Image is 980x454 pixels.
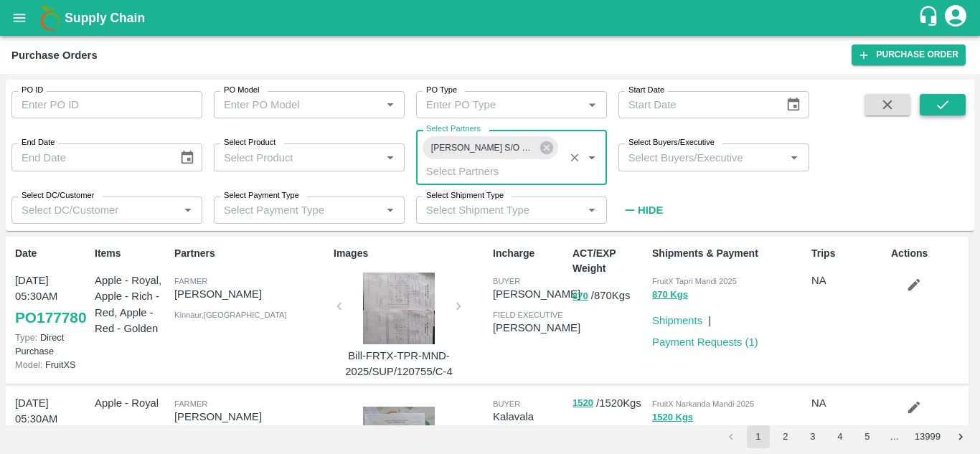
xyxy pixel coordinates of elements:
[652,277,737,285] span: FruitX Tapri Mandi 2025
[381,201,400,219] button: Open
[891,246,965,261] p: Actions
[493,399,520,408] span: buyer
[224,85,260,96] label: PO Model
[174,409,328,425] p: [PERSON_NAME]
[780,91,807,118] button: Choose date
[493,311,563,319] span: field executive
[493,246,567,261] p: Incharge
[943,3,969,33] div: account of current user
[801,425,824,448] button: Go to page 3
[493,409,567,441] p: Kalavala Yedukondalu
[95,273,169,336] p: Apple - Royal, Apple - Rich - Red, Apple - Red - Golden
[345,348,453,380] p: Bill-FRTX-TPR-MND-2025/SUP/120755/C-4
[573,395,646,412] p: / 1520 Kgs
[15,359,42,370] span: Model:
[583,148,601,167] button: Open
[15,305,86,331] a: PO177780
[652,410,693,426] button: 1520 Kgs
[652,246,806,261] p: Shipments & Payment
[856,425,879,448] button: Go to page 5
[638,204,663,216] strong: Hide
[218,148,377,166] input: Select Product
[774,425,797,448] button: Go to page 2
[426,190,504,202] label: Select Shipment Type
[565,148,585,167] button: Clear
[652,287,688,303] button: 870 Kgs
[174,399,207,408] span: Farmer
[224,190,299,202] label: Select Payment Type
[493,320,580,336] p: [PERSON_NAME]
[493,286,580,302] p: [PERSON_NAME]
[15,358,89,372] p: FruitXS
[11,91,202,118] input: Enter PO ID
[652,336,758,348] a: Payment Requests (1)
[381,148,400,167] button: Open
[702,307,711,328] div: |
[652,399,754,408] span: FruitX Narkanda Mandi 2025
[334,246,487,261] p: Images
[22,137,55,148] label: End Date
[22,85,43,96] label: PO ID
[717,425,974,448] nav: pagination navigation
[829,425,852,448] button: Go to page 4
[22,190,94,202] label: Select DC/Customer
[493,277,520,285] span: buyer
[218,201,358,219] input: Select Payment Type
[95,246,169,261] p: Items
[174,246,328,261] p: Partners
[628,137,715,148] label: Select Buyers/Executive
[15,332,37,343] span: Type:
[423,136,558,159] div: [PERSON_NAME] S/O SUKH [PERSON_NAME], Kinnaur-9805927022
[573,395,593,412] button: 1520
[623,148,781,166] input: Select Buyers/Executive
[174,144,201,171] button: Choose date
[910,425,945,448] button: Go to page 13999
[618,91,775,118] input: Start Date
[65,11,145,25] b: Supply Chain
[583,201,601,219] button: Open
[15,331,89,358] p: Direct Purchase
[65,8,918,28] a: Supply Chain
[36,4,65,32] img: logo
[95,395,169,411] p: Apple - Royal
[3,1,36,34] button: open drawer
[949,425,972,448] button: Go to next page
[573,288,646,304] p: / 870 Kgs
[15,246,89,261] p: Date
[628,85,664,96] label: Start Date
[652,315,702,326] a: Shipments
[747,425,770,448] button: page 1
[15,273,89,305] p: [DATE] 05:30AM
[16,201,174,219] input: Select DC/Customer
[811,273,885,288] p: NA
[179,201,197,219] button: Open
[174,311,287,319] span: Kinnaur , [GEOGRAPHIC_DATA]
[218,95,377,114] input: Enter PO Model
[224,137,275,148] label: Select Product
[15,395,89,427] p: [DATE] 05:30AM
[420,161,560,180] input: Select Partners
[811,246,885,261] p: Trips
[423,141,543,156] span: [PERSON_NAME] S/O SUKH [PERSON_NAME], Kinnaur-9805927022
[420,201,560,219] input: Select Shipment Type
[785,148,804,167] button: Open
[883,430,906,444] div: …
[11,143,168,171] input: End Date
[918,5,943,31] div: customer-support
[583,95,601,114] button: Open
[573,288,588,305] button: 870
[381,95,400,114] button: Open
[11,46,98,65] div: Purchase Orders
[573,246,646,276] p: ACT/EXP Weight
[174,286,328,302] p: [PERSON_NAME]
[426,123,481,135] label: Select Partners
[420,95,579,114] input: Enter PO Type
[426,85,457,96] label: PO Type
[811,395,885,411] p: NA
[852,44,966,65] a: Purchase Order
[174,277,207,285] span: Farmer
[618,198,667,222] button: Hide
